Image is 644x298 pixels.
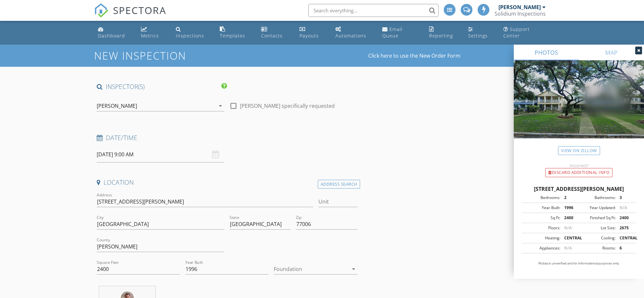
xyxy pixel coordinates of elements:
div: Heating: [524,235,560,241]
a: Click here to use the New Order Form [368,53,460,58]
div: 2400 [616,215,634,221]
span: N/A [564,225,572,231]
div: 3 [616,195,634,201]
div: 2675 [616,225,634,231]
div: Solidium Inspections [495,10,546,17]
i: arrow_drop_down [217,102,224,110]
a: Inspections [173,23,212,42]
a: Payouts [297,23,328,42]
div: Metrics [141,33,159,39]
div: Settings [468,33,488,39]
div: Reporting [429,33,453,39]
a: View on Zillow [558,146,600,155]
a: SPECTORA [94,9,166,22]
a: Settings [466,23,496,42]
div: Email Queue [382,26,402,39]
a: Automations (Advanced) [333,23,374,42]
input: Search everything... [308,4,439,17]
a: Dashboard [95,23,133,42]
div: [PERSON_NAME] [97,103,137,109]
span: SPECTORA [113,3,166,17]
div: CENTRAL [616,235,634,241]
span: N/A [620,205,627,210]
div: Lot Size: [579,225,616,231]
div: Payouts [300,33,319,39]
a: Support Center [501,23,549,42]
div: Automations [335,33,366,39]
div: Finished Sq Ft: [579,215,616,221]
a: Reporting [427,23,461,42]
a: Templates [217,23,253,42]
div: Inspections [176,33,204,39]
a: MAP [579,45,644,60]
div: Discard Additional info [545,168,612,177]
div: [PERSON_NAME] [498,4,541,10]
img: The Best Home Inspection Software - Spectora [94,3,108,18]
div: Floors: [524,225,560,231]
p: All data is unverified and for informational purposes only. [522,261,636,266]
a: Contacts [259,23,292,42]
div: Bathrooms: [579,195,616,201]
label: [PERSON_NAME] specifically requested [240,103,335,109]
div: 6 [616,245,634,251]
div: Templates [220,33,245,39]
div: Dashboard [98,33,125,39]
div: 1996 [560,205,579,211]
div: Support Center [503,26,530,39]
h4: INSPECTOR(S) [97,82,227,91]
a: Email Queue [380,23,421,42]
div: Year Updated: [579,205,616,211]
div: Cooling: [579,235,616,241]
h4: Date/Time [97,134,357,142]
img: streetview [514,60,644,154]
div: Year Built: [524,205,560,211]
a: Metrics [138,23,168,42]
input: Select date [97,147,224,163]
div: Address Search [318,180,360,189]
div: [STREET_ADDRESS][PERSON_NAME] [522,185,636,193]
div: 2 [560,195,579,201]
div: Appliances: [524,245,560,251]
div: Rooms: [579,245,616,251]
div: Sq Ft: [524,215,560,221]
div: Incorrect? [514,163,644,168]
i: arrow_drop_down [350,265,357,273]
h4: Location [97,178,357,187]
div: CENTRAL [560,235,579,241]
div: Contacts [261,33,283,39]
div: 2400 [560,215,579,221]
span: N/A [564,245,572,251]
a: PHOTOS [514,45,579,60]
h1: New Inspection [94,50,238,61]
div: Bedrooms: [524,195,560,201]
